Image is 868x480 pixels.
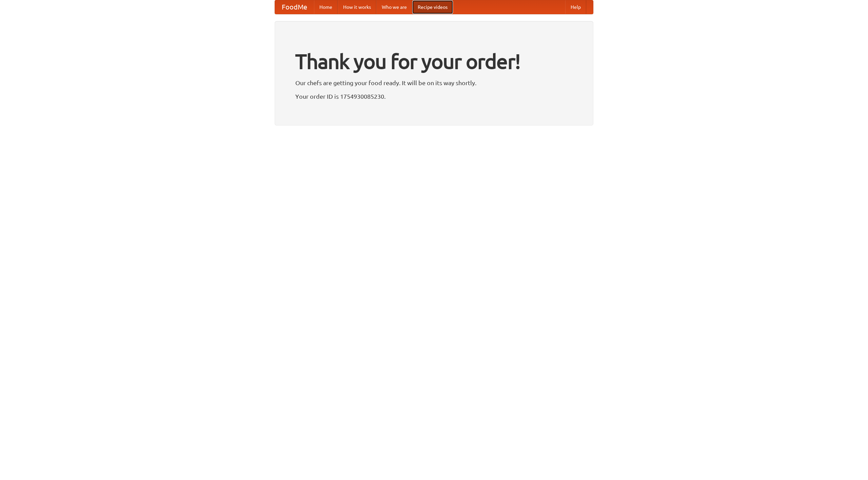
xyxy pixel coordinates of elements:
a: Recipe videos [412,0,453,14]
a: How it works [338,0,376,14]
p: Your order ID is 1754930085230. [295,91,573,101]
a: Who we are [376,0,412,14]
h1: Thank you for your order! [295,45,573,78]
p: Our chefs are getting your food ready. It will be on its way shortly. [295,78,573,88]
a: Home [314,0,338,14]
a: FoodMe [275,0,314,14]
a: Help [565,0,586,14]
